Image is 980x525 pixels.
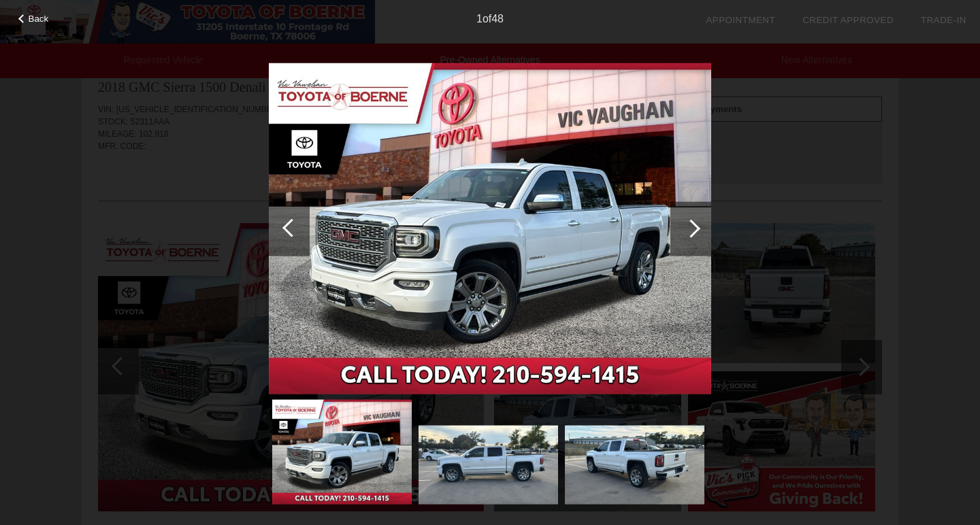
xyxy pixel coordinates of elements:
img: image.aspx [269,63,711,394]
a: Appointment [706,15,775,25]
span: Back [29,14,49,24]
img: image.aspx [419,426,558,504]
a: Trade-In [921,15,966,25]
a: Credit Approved [802,15,894,25]
span: 48 [491,13,504,24]
img: image.aspx [565,426,704,504]
span: 1 [476,13,483,24]
img: image.aspx [272,400,412,505]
